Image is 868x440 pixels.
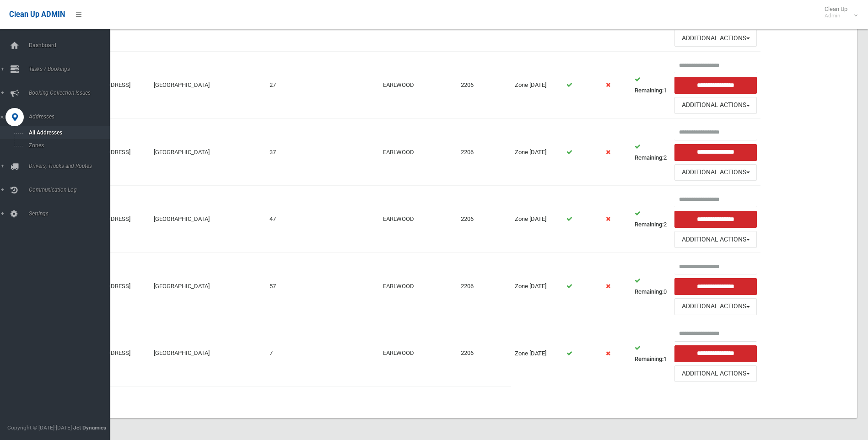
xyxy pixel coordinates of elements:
[26,187,117,193] span: Communication Log
[635,355,663,362] strong: Remaining:
[26,90,117,96] span: Booking Collection Issues
[457,320,511,386] td: 2206
[150,253,266,320] td: [GEOGRAPHIC_DATA]
[26,66,117,72] span: Tasks / Bookings
[26,142,109,149] span: Zones
[150,186,266,253] td: [GEOGRAPHIC_DATA]
[26,129,109,136] span: All Addresses
[631,52,671,119] td: 1
[9,10,65,19] span: Clean Up ADMIN
[150,320,266,386] td: [GEOGRAPHIC_DATA]
[457,186,511,253] td: 2206
[674,365,757,382] button: Additional Actions
[631,186,671,253] td: 2
[457,52,511,119] td: 2206
[674,298,757,315] button: Additional Actions
[150,52,266,119] td: [GEOGRAPHIC_DATA]
[266,320,312,386] td: 7
[635,87,663,94] strong: Remaining:
[457,253,511,320] td: 2206
[635,221,663,228] strong: Remaining:
[635,154,663,161] strong: Remaining:
[7,424,72,431] span: Copyright © [DATE]-[DATE]
[379,253,458,320] td: EARLWOOD
[26,113,117,120] span: Addresses
[379,186,458,253] td: EARLWOOD
[635,288,663,295] strong: Remaining:
[266,52,312,119] td: 27
[266,118,312,186] td: 37
[511,118,563,186] td: Zone [DATE]
[511,320,563,386] td: Zone [DATE]
[820,5,857,19] span: Clean Up
[674,231,757,248] button: Additional Actions
[73,424,106,431] strong: Jet Dynamics
[150,118,266,186] td: [GEOGRAPHIC_DATA]
[266,253,312,320] td: 57
[457,118,511,186] td: 2206
[26,163,117,169] span: Drivers, Trucks and Routes
[379,118,458,186] td: EARLWOOD
[26,42,117,48] span: Dashboard
[26,210,117,217] span: Settings
[631,253,671,320] td: 0
[511,253,563,320] td: Zone [DATE]
[511,52,563,119] td: Zone [DATE]
[266,186,312,253] td: 47
[631,118,671,186] td: 2
[379,52,458,119] td: EARLWOOD
[674,97,757,114] button: Additional Actions
[674,164,757,181] button: Additional Actions
[511,186,563,253] td: Zone [DATE]
[379,320,458,386] td: EARLWOOD
[825,12,847,19] small: Admin
[631,320,671,386] td: 1
[674,30,757,47] button: Additional Actions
